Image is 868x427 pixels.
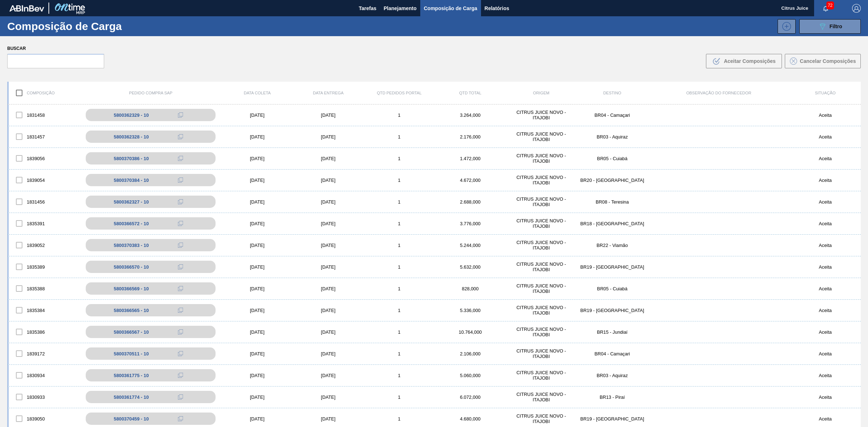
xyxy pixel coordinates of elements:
[9,259,80,274] div: 1835389
[435,243,506,248] div: 5.244,000
[364,373,435,378] div: 1
[790,351,861,356] div: Aceita
[648,91,790,95] div: Observação do Fornecedor
[435,199,506,205] div: 2.688,000
[173,284,188,293] div: Copiar
[9,346,80,361] div: 1839172
[114,199,149,205] div: 5800362327 - 10
[364,156,435,161] div: 1
[9,303,80,318] div: 1835384
[9,85,80,101] div: Composição
[222,243,293,248] div: [DATE]
[222,373,293,378] div: [DATE]
[9,368,80,383] div: 1830934
[222,221,293,226] div: [DATE]
[506,196,576,207] div: CITRUS JUICE NOVO - ITAJOBI
[800,58,856,64] span: Cancelar Composições
[114,351,149,356] div: 5800370511 - 10
[435,373,506,378] div: 5.060,000
[577,373,648,378] div: BR03 - Aquiraz
[293,199,363,205] div: [DATE]
[222,91,293,95] div: Data coleta
[173,241,188,249] div: Copiar
[359,4,376,13] span: Tarefas
[790,134,861,140] div: Aceita
[577,243,648,248] div: BR22 - Viamão
[9,151,80,166] div: 1839056
[293,416,363,422] div: [DATE]
[435,351,506,356] div: 2.106,000
[173,371,188,380] div: Copiar
[577,351,648,356] div: BR04 - Camaçari
[790,416,861,422] div: Aceita
[435,156,506,161] div: 1.472,000
[435,221,506,226] div: 3.776,000
[114,221,149,226] div: 5800366572 - 10
[506,370,576,381] div: CITRUS JUICE NOVO - ITAJOBI
[364,178,435,183] div: 1
[364,286,435,291] div: 1
[577,221,648,226] div: BR18 - Pernambuco
[435,112,506,118] div: 3.264,000
[790,178,861,183] div: Aceita
[114,112,149,118] div: 5800362329 - 10
[9,389,80,405] div: 1830933
[790,394,861,400] div: Aceita
[293,394,363,400] div: [DATE]
[577,134,648,140] div: BR03 - Aquiraz
[9,216,80,231] div: 1835391
[506,218,576,229] div: CITRUS JUICE NOVO - ITAJOBI
[785,54,861,68] button: Cancelar Composições
[222,329,293,335] div: [DATE]
[577,394,648,400] div: BR13 - Piraí
[222,112,293,118] div: [DATE]
[577,308,648,313] div: BR19 - Nova Rio
[222,178,293,183] div: [DATE]
[114,264,149,270] div: 5800366570 - 10
[506,326,576,337] div: CITRUS JUICE NOVO - ITAJOBI
[9,129,80,144] div: 1831457
[173,197,188,206] div: Copiar
[293,91,363,95] div: Data entrega
[9,5,44,12] img: TNhmsLtSVTkK8tSr43FrP2fwEKptu5GPRR3wAAAABJRU5ErkJggg==
[173,176,188,184] div: Copiar
[293,351,363,356] div: [DATE]
[7,43,104,54] label: Buscar
[424,4,477,13] span: Composição de Carga
[830,24,842,29] span: Filtro
[790,199,861,205] div: Aceita
[577,286,648,291] div: BR05 - Cuiabá
[435,178,506,183] div: 4.672,000
[506,240,576,251] div: CITRUS JUICE NOVO - ITAJOBI
[577,91,648,95] div: Destino
[577,112,648,118] div: BR04 - Camaçari
[364,112,435,118] div: 1
[506,392,576,402] div: CITRUS JUICE NOVO - ITAJOBI
[293,243,363,248] div: [DATE]
[506,261,576,272] div: CITRUS JUICE NOVO - ITAJOBI
[114,134,149,140] div: 5800362328 - 10
[173,132,188,141] div: Copiar
[222,351,293,356] div: [DATE]
[577,416,648,422] div: BR19 - Nova Rio
[577,199,648,205] div: BR08 - Teresina
[435,134,506,140] div: 2.176,000
[706,54,782,68] button: Aceitar Composições
[9,281,80,296] div: 1835388
[790,112,861,118] div: Aceita
[364,221,435,226] div: 1
[364,394,435,400] div: 1
[293,373,363,378] div: [DATE]
[364,91,435,95] div: Qtd Pedidos Portal
[790,156,861,161] div: Aceita
[173,219,188,228] div: Copiar
[293,329,363,335] div: [DATE]
[790,286,861,291] div: Aceita
[173,154,188,163] div: Copiar
[724,58,775,64] span: Aceitar Composições
[364,416,435,422] div: 1
[114,243,149,248] div: 5800370383 - 10
[222,416,293,422] div: [DATE]
[293,286,363,291] div: [DATE]
[9,107,80,123] div: 1831458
